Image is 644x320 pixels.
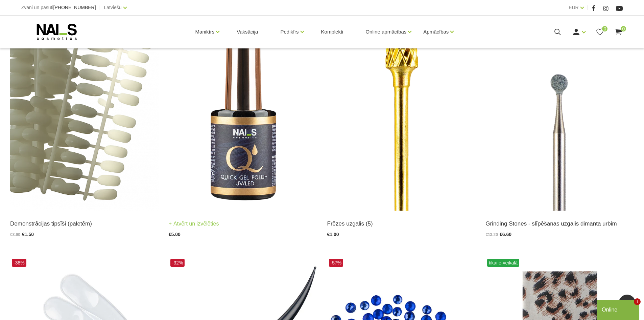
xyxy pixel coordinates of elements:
span: €13.20 [485,232,498,237]
a: EUR [569,3,579,12]
a: [PHONE_NUMBER] [53,5,96,10]
a: Online apmācības [365,18,406,45]
span: | [587,3,589,12]
a: 0 [596,28,604,36]
a: Frēzes uzgalis (5) [327,219,476,228]
span: tikai e-veikalā [487,259,519,267]
a: Apmācības [423,18,449,45]
span: €3.90 [10,232,20,237]
img: Ātri, ērti un vienkārši!Intensīvi pigmentēta gellaka, kas perfekti klājas arī vienā slānī, tādā v... [169,6,317,211]
img: Paredzēti nagu dizainu un krāsu paraugu izveidei. Ērti lietojami, lai organizētu gēllaku vai nagu... [10,6,159,211]
span: -57% [329,259,343,267]
img: Description [485,6,634,211]
span: -32% [170,259,185,267]
a: 0 [614,28,623,36]
span: -38% [12,259,26,267]
iframe: chat widget [597,298,641,320]
span: €1.50 [22,232,34,237]
a: Manikīrs [195,18,215,45]
a: Pedikīrs [280,18,299,45]
span: 0 [602,26,607,31]
span: €1.00 [327,232,339,237]
span: €5.00 [169,232,181,237]
div: Zvani un pasūti [21,3,96,12]
a: Vaksācija [231,16,263,48]
a: Atvērt un izvēlēties [169,219,219,229]
a: Demonstrācijas tipsīši (paletēm) [10,219,159,228]
span: 0 [621,26,626,31]
img: Dažādu veidu frēžu uzgaļiKomplektācija - 1 gabSmilšapapīra freēžu uzgaļi - 10gab... [327,6,476,211]
span: | [99,3,101,12]
a: Latviešu [104,3,122,12]
span: €6.60 [500,232,511,237]
a: Komplekti [316,16,349,48]
a: Grinding Stones - slīpēšanas uzgalis dimanta urbim [485,219,634,228]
